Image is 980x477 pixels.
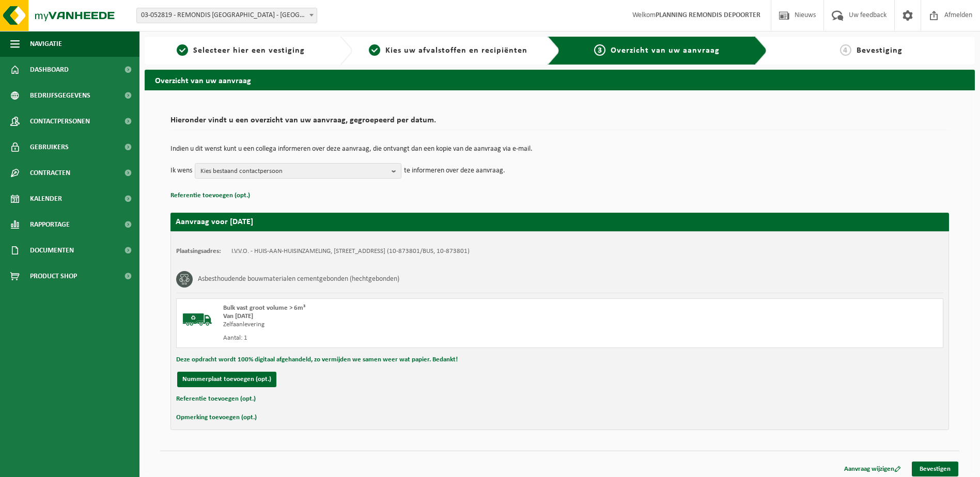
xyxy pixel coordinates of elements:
[195,163,401,179] button: Kies bestaand contactpersoon
[176,248,221,255] strong: Plaatsingsadres:
[182,304,213,335] img: BL-SO-LV.png
[594,44,605,56] span: 3
[145,70,975,90] h2: Overzicht van uw aanvraag
[176,353,458,367] button: Deze opdracht wordt 100% digitaal afgehandeld, zo vermijden we samen weer wat papier. Bedankt!
[170,146,949,153] p: Indien u dit wenst kunt u een collega informeren over deze aanvraag, die ontvangt dan een kopie v...
[30,212,70,237] span: Rapportage
[30,160,70,186] span: Contracten
[912,462,958,476] a: Bevestigen
[193,46,305,55] span: Selecteer hier een vestiging
[223,305,305,311] span: Bulk vast groot volume > 6m³
[223,321,601,329] div: Zelfaanlevering
[30,57,69,83] span: Dashboard
[30,186,62,212] span: Kalender
[177,44,188,56] span: 1
[30,263,77,289] span: Product Shop
[136,8,317,23] span: 03-052819 - REMONDIS WEST-VLAANDEREN - OOSTENDE
[30,83,90,108] span: Bedrijfsgegevens
[223,313,253,320] strong: Van [DATE]
[30,237,74,263] span: Documenten
[836,462,909,476] a: Aanvraag wijzigen
[177,372,276,387] button: Nummerplaat toevoegen (opt.)
[223,334,601,342] div: Aantal: 1
[357,44,539,57] a: 2Kies uw afvalstoffen en recipiënten
[176,392,256,406] button: Referentie toevoegen (opt.)
[404,163,505,179] p: te informeren over deze aanvraag.
[231,247,470,256] td: I.V.V.O. - HUIS-AAN-HUISINZAMELING, [STREET_ADDRESS] (10-873801/BUS, 10-873801)
[857,46,903,55] span: Bevestiging
[137,8,317,23] span: 03-052819 - REMONDIS WEST-VLAANDEREN - OOSTENDE
[840,44,851,56] span: 4
[369,44,380,56] span: 2
[170,116,949,130] h2: Hieronder vindt u een overzicht van uw aanvraag, gegroepeerd per datum.
[385,46,527,55] span: Kies uw afvalstoffen en recipiënten
[170,163,192,179] p: Ik wens
[198,271,399,288] h3: Asbesthoudende bouwmaterialen cementgebonden (hechtgebonden)
[176,411,257,424] button: Opmerking toevoegen (opt.)
[170,189,250,202] button: Referentie toevoegen (opt.)
[176,218,253,226] strong: Aanvraag voor [DATE]
[656,11,760,19] strong: PLANNING REMONDIS DEPOORTER
[30,108,90,134] span: Contactpersonen
[611,46,720,55] span: Overzicht van uw aanvraag
[150,44,332,57] a: 1Selecteer hier een vestiging
[30,31,62,57] span: Navigatie
[30,134,69,160] span: Gebruikers
[200,164,387,179] span: Kies bestaand contactpersoon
